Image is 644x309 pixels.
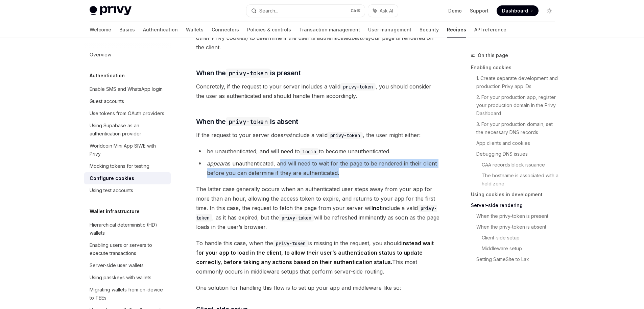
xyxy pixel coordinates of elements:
div: Mocking tokens for testing [90,162,149,170]
span: Dashboard [502,7,528,14]
a: Using cookies in development [471,189,560,200]
a: 2. For your production app, register your production domain in the Privy Dashboard [476,92,560,119]
span: When the is present [196,68,301,78]
a: Using test accounts [84,184,171,197]
a: Hierarchical deterministic (HD) wallets [84,219,171,239]
span: The latter case generally occurs when an authenticated user steps away from your app for more tha... [196,184,440,232]
a: Setting SameSite to Lax [476,254,560,265]
a: Client-side setup [482,232,560,243]
span: To handle this case, when the is missing in the request, you should This most commonly occurs in ... [196,238,440,276]
a: Server-side rendering [471,200,560,211]
a: 1. Create separate development and production Privy app IDs [476,73,560,92]
a: Using Supabase as an authentication provider [84,120,171,140]
div: Using Supabase as an authentication provider [90,122,167,138]
div: Server-side user wallets [90,261,144,269]
a: Basics [119,22,135,38]
a: Enabling cookies [471,62,560,73]
a: Using passkeys with wallets [84,272,171,284]
h5: Wallet infrastructure [90,207,140,215]
em: not [283,132,291,138]
a: Configure cookies [84,172,171,184]
a: Debugging DNS issues [476,149,560,159]
div: Search... [259,7,278,15]
a: Enabling users or servers to execute transactions [84,239,171,259]
div: Worldcoin Mini App SIWE with Privy [90,142,167,158]
span: If your app uses , you can use the presence of this cookie (and other Privy cookies) to determine... [196,24,440,52]
div: Configure cookies [90,174,134,182]
a: API reference [474,22,506,38]
span: Ctrl K [351,8,361,14]
a: When the privy-token is absent [476,222,560,232]
em: appear [207,160,225,167]
h5: Authentication [90,72,125,80]
a: Connectors [212,22,239,38]
a: Server-side user wallets [84,259,171,272]
code: privy-token [273,240,308,247]
a: CAA records block issuance [482,159,560,170]
div: Using test accounts [90,186,133,195]
div: Migrating wallets from on-device to TEEs [90,286,167,302]
span: On this page [478,51,508,59]
div: Overview [90,51,111,59]
li: as unauthenticated, and will need to wait for the page to be rendered in their client before you ... [196,159,440,178]
span: When the is absent [196,117,298,126]
code: login [300,148,319,155]
a: Wallets [186,22,204,38]
a: Demo [448,7,462,14]
code: privy-token [226,117,270,126]
div: Guest accounts [90,97,124,105]
a: Policies & controls [247,22,291,38]
li: be unauthenticated, and will need to to become unauthenticated. [196,147,440,156]
span: One solution for handling this flow is to set up your app and middleware like so: [196,283,440,292]
a: App clients and cookies [476,138,560,149]
a: 3. For your production domain, set the necessary DNS records [476,119,560,138]
em: before [351,34,368,41]
a: Migrating wallets from on-device to TEEs [84,284,171,304]
a: User management [368,22,411,38]
a: Recipes [447,22,466,38]
a: Mocking tokens for testing [84,160,171,172]
div: Hierarchical deterministic (HD) wallets [90,221,167,237]
button: Search...CtrlK [246,5,365,17]
span: If the request to your server does include a valid , the user might either: [196,130,440,140]
a: The hostname is associated with a held zone [482,170,560,189]
a: Worldcoin Mini App SIWE with Privy [84,140,171,160]
span: Concretely, if the request to your server includes a valid , you should consider the user as auth... [196,82,440,101]
a: Transaction management [299,22,360,38]
a: Enable SMS and WhatsApp login [84,83,171,95]
a: Guest accounts [84,95,171,107]
span: Ask AI [380,7,393,14]
code: privy-token [279,214,314,222]
code: privy-token [340,83,376,91]
strong: not [373,205,382,211]
div: Use tokens from OAuth providers [90,109,164,118]
code: privy-token [328,132,363,139]
a: Support [470,7,488,14]
div: Enable SMS and WhatsApp login [90,85,163,93]
code: privy-token [226,69,270,78]
button: Ask AI [368,5,398,17]
img: light logo [90,6,132,16]
a: Welcome [90,22,111,38]
a: Authentication [143,22,178,38]
a: Middleware setup [482,243,560,254]
a: When the privy-token is present [476,211,560,222]
a: Security [420,22,439,38]
a: Dashboard [497,5,539,16]
a: Overview [84,49,171,61]
strong: instead wait for your app to load in the client, to allow their user’s authentication status to u... [196,240,434,265]
div: Enabling users or servers to execute transactions [90,241,167,257]
button: Toggle dark mode [544,5,555,16]
a: Use tokens from OAuth providers [84,107,171,120]
div: Using passkeys with wallets [90,274,151,282]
